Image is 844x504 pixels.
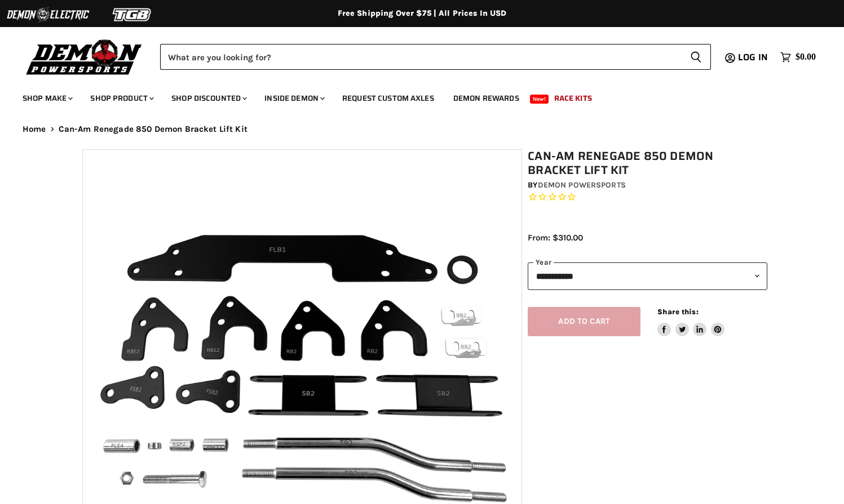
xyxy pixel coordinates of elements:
span: $0.00 [796,52,816,63]
span: Share this: [657,307,698,316]
img: TGB Logo 2 [90,4,175,25]
a: Demon Rewards [445,87,528,110]
span: From: $310.00 [528,233,583,243]
span: Log in [738,50,768,64]
a: Home [23,124,46,134]
span: New! [530,95,549,104]
aside: Share this: [657,307,724,337]
form: Product [160,44,711,70]
img: Demon Electric Logo 2 [6,4,90,25]
a: Inside Demon [256,87,332,110]
a: Shop Product [82,87,161,110]
ul: Main menu [14,82,813,110]
a: Shop Make [14,87,79,110]
h1: Can-Am Renegade 850 Demon Bracket Lift Kit [528,149,767,177]
a: Race Kits [546,87,600,110]
a: Demon Powersports [538,180,626,190]
img: Demon Powersports [23,37,146,77]
input: Search [160,44,681,70]
a: Request Custom Axles [334,87,443,110]
button: Search [681,44,711,70]
a: $0.00 [775,49,821,65]
a: Log in [733,52,775,63]
a: Shop Discounted [163,87,254,110]
div: by [528,179,767,191]
span: Rated 0.0 out of 5 stars 0 reviews [528,191,767,203]
select: year [528,262,767,290]
span: Can-Am Renegade 850 Demon Bracket Lift Kit [59,124,248,134]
